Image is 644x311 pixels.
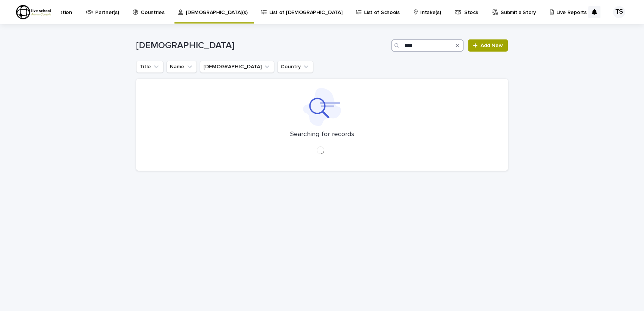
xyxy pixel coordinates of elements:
button: Church [200,61,274,73]
button: Title [136,61,163,73]
p: Searching for records [290,130,354,139]
button: Country [277,61,313,73]
a: Add New [468,39,508,52]
input: Search [391,39,463,52]
button: Name [166,61,197,73]
span: Add New [481,43,503,48]
img: R9sz75l8Qv2hsNfpjweZ [15,5,52,20]
div: TS [613,6,625,18]
h1: [DEMOGRAPHIC_DATA] [136,40,388,51]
